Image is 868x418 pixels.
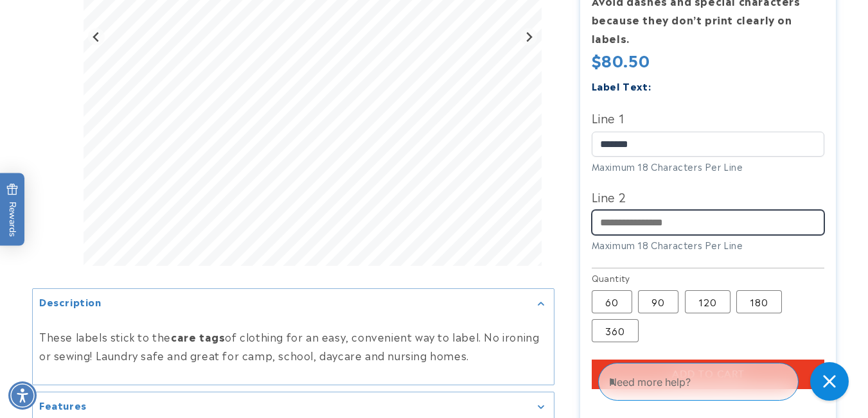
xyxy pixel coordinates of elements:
[592,186,825,207] label: Line 2
[592,290,632,313] label: 60
[598,358,855,405] iframe: Gorgias Floating Chat
[592,107,825,128] label: Line 1
[736,290,782,313] label: 180
[520,28,538,46] button: Next slide
[39,327,547,365] p: These labels stick to the of clothing for an easy, convenient way to label. No ironing or sewing!...
[592,160,825,173] div: Maximum 18 Characters Per Line
[39,295,102,308] h2: Description
[685,290,731,313] label: 120
[592,78,651,93] label: Label Text:
[592,360,825,389] button: Add to cart
[39,399,87,412] h2: Features
[171,329,225,344] strong: care tags
[592,238,825,252] div: Maximum 18 Characters Per Line
[88,28,105,46] button: Previous slide
[8,381,37,410] div: Accessibility Menu
[592,319,639,342] label: 360
[592,272,632,284] legend: Quantity
[6,183,19,236] span: Rewards
[33,288,554,317] summary: Description
[592,50,650,70] span: $80.50
[638,290,678,313] label: 90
